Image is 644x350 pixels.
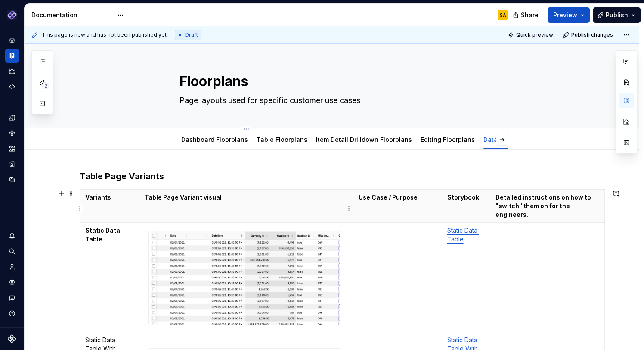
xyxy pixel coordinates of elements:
a: Settings [5,275,19,289]
a: Components [5,126,19,140]
div: SA [500,12,506,19]
p: Use Case / Purpose [359,193,437,202]
p: Variants [85,193,134,202]
textarea: Page layouts used for specific customer use cases [178,94,503,107]
h3: Table Page Variants [80,170,605,182]
a: Documentation [5,49,19,62]
button: Contact support [5,291,19,305]
svg: Supernova Logo [8,334,16,343]
a: Data Table Variants [483,136,543,143]
button: Preview [548,7,590,23]
a: Invite team [5,260,19,274]
img: 6dbaed8a-0a30-44b0-9426-55cff702f035.png [149,230,341,325]
a: Home [5,33,19,47]
p: Table Page Variant visual [145,193,348,202]
p: Storybook [447,193,485,202]
span: Publish changes [571,31,613,38]
a: Editing Floorplans [421,136,475,143]
span: 2 [42,82,49,89]
img: 2ea59a0b-fef9-4013-8350-748cea000017.png [7,10,17,20]
a: Code automation [5,80,19,94]
span: Preview [553,11,577,19]
button: Notifications [5,229,19,243]
span: This page is new and has not been published yet. [42,31,168,38]
a: Design tokens [5,111,19,125]
button: Quick preview [505,29,557,41]
p: Detailed instructions on how to "switch" them on for the engineers. [495,193,599,219]
a: Assets [5,142,19,156]
textarea: Floorplans [178,71,503,92]
div: Item Detail Drilldown Floorplans [313,130,415,148]
a: Item Detail Drilldown Floorplans [316,136,412,143]
span: Draft [185,31,198,38]
span: Quick preview [516,31,553,38]
a: Static Data Table [447,227,479,243]
div: Dashboard Floorplans [178,130,251,148]
span: Publish [606,11,628,19]
strong: Static Data Table [85,227,121,243]
div: Documentation [31,11,113,19]
a: Table Floorplans [257,136,307,143]
button: Publish [593,7,641,23]
div: Editing Floorplans [417,130,478,148]
span: Share [521,11,539,19]
a: Storybook stories [5,157,19,171]
div: Table Floorplans [253,130,311,148]
button: Publish changes [560,29,617,41]
a: Analytics [5,64,19,78]
button: Share [508,7,544,23]
a: Dashboard Floorplans [181,136,248,143]
div: Data Table Variants [480,130,547,148]
a: Data sources [5,173,19,187]
button: Search ⌘K [5,244,19,258]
